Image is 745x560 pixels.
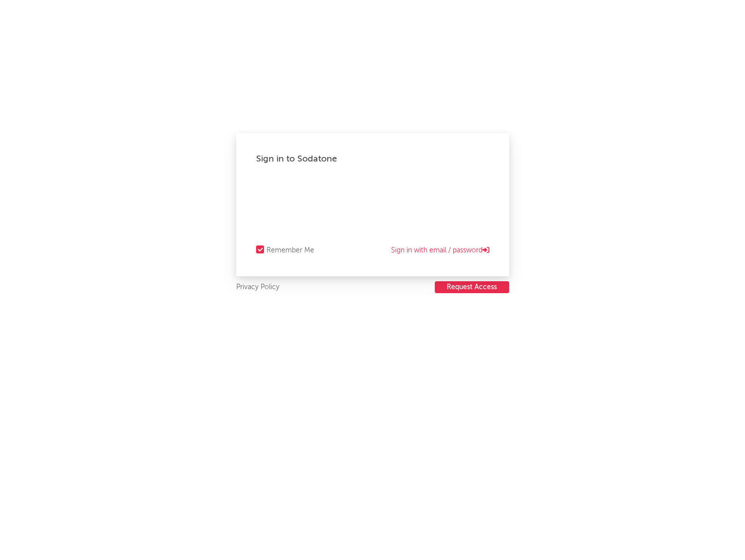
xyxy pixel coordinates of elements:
a: Privacy Policy [236,281,279,294]
button: Request Access [435,281,509,293]
a: Request Access [435,281,509,294]
div: Sign in to Sodatone [256,153,489,165]
a: Sign in with email / password [391,244,489,256]
div: Remember Me [267,244,314,256]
